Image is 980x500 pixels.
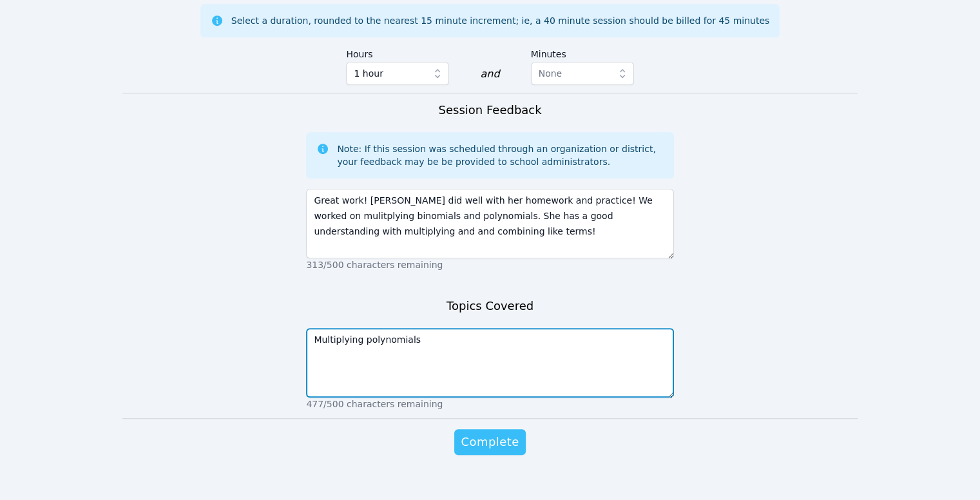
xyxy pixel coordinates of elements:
[354,66,383,81] span: 1 hour
[454,429,525,455] button: Complete
[306,328,673,398] textarea: Multiplying polynomials
[531,43,634,62] label: Minutes
[306,258,673,271] p: 313/500 characters remaining
[346,43,449,62] label: Hours
[438,101,541,119] h3: Session Feedback
[447,297,533,315] h3: Topics Covered
[306,189,673,258] textarea: Great work! [PERSON_NAME] did well with her homework and practice! We worked on mulitplying binom...
[531,62,634,85] button: None
[306,398,673,410] p: 477/500 characters remaining
[337,142,663,168] div: Note: If this session was scheduled through an organization or district, your feedback may be be ...
[480,66,499,82] div: and
[461,433,519,451] span: Complete
[539,68,562,79] span: None
[231,14,769,27] div: Select a duration, rounded to the nearest 15 minute increment; ie, a 40 minute session should be ...
[346,62,449,85] button: 1 hour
